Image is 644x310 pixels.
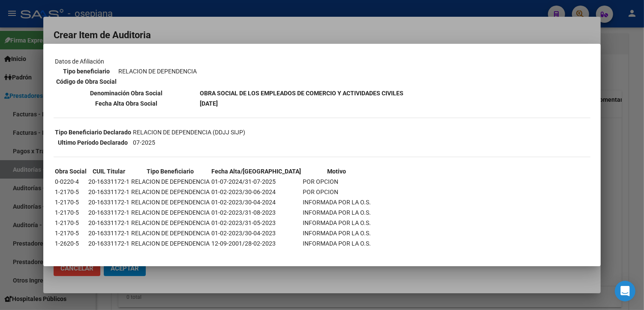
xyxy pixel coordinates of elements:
td: 1-2170-5 [54,208,87,217]
th: Fecha Alta/[GEOGRAPHIC_DATA] [211,167,301,176]
th: Obra Social [54,167,87,176]
th: Ultimo Período Declarado [54,138,132,147]
th: Tipo beneficiario [56,67,117,76]
td: RELACION DE DEPENDENCIA [131,198,210,207]
td: 01-07-2024/31-07-2025 [211,177,301,186]
th: Motivo [302,167,371,176]
td: 20-16331172-1 [88,239,130,248]
td: 20-16331172-1 [88,187,130,197]
td: 20-16331172-1 [88,228,130,238]
td: POR OPCION [302,177,371,186]
td: RELACION DE DEPENDENCIA [131,218,210,228]
th: Código de Obra Social [56,77,117,86]
td: 1-2170-5 [54,198,87,207]
td: 20-16331172-1 [88,177,130,186]
td: INFORMADA POR LA O.S. [302,239,371,248]
td: 07-2025 [132,138,246,147]
td: 1-2620-5 [54,239,87,248]
td: RELACION DE DEPENDENCIA [131,208,210,217]
td: POR OPCION [302,187,371,197]
div: Open Intercom Messenger [615,281,635,301]
td: 20-16331172-1 [88,198,130,207]
th: Tipo Beneficiario [131,167,210,176]
td: 20-16331172-1 [88,208,130,217]
td: INFORMADA POR LA O.S. [302,208,371,217]
th: Tipo Beneficiario Declarado [54,128,132,137]
b: [DATE] [200,100,218,107]
td: INFORMADA POR LA O.S. [302,228,371,238]
td: 01-02-2023/31-05-2023 [211,218,301,228]
td: RELACION DE DEPENDENCIA [131,239,210,248]
td: 01-02-2023/30-04-2023 [211,228,301,238]
td: INFORMADA POR LA O.S. [302,218,371,228]
td: 01-02-2023/31-08-2023 [211,208,301,217]
td: INFORMADA POR LA O.S. [302,198,371,207]
td: 1-2170-5 [54,187,87,197]
td: RELACION DE DEPENDENCIA [131,177,210,186]
td: 01-02-2023/30-06-2024 [211,187,301,197]
td: RELACION DE DEPENDENCIA [118,67,197,76]
td: 12-09-2001/28-02-2023 [211,239,301,248]
td: RELACION DE DEPENDENCIA [131,187,210,197]
td: 1-2170-5 [54,228,87,238]
td: 20-16331172-1 [88,218,130,228]
td: 0-0220-4 [54,177,87,186]
td: 01-02-2023/30-04-2024 [211,198,301,207]
td: RELACION DE DEPENDENCIA [131,228,210,238]
th: Denominación Obra Social [54,88,199,98]
td: 1-2170-5 [54,218,87,228]
th: CUIL Titular [88,167,130,176]
th: Fecha Alta Obra Social [54,99,199,108]
td: RELACION DE DEPENDENCIA (DDJJ SIJP) [132,128,246,137]
b: OBRA SOCIAL DE LOS EMPLEADOS DE COMERCIO Y ACTIVIDADES CIVILES [200,90,403,97]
